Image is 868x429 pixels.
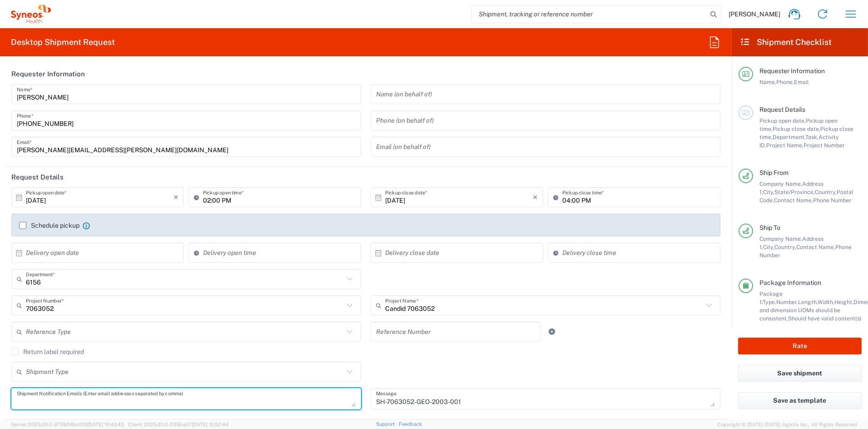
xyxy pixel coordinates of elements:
[759,279,821,286] span: Package Information
[19,222,79,229] label: Schedule pickup
[773,125,820,132] span: Pickup close date,
[717,420,857,429] span: Copyright © [DATE]-[DATE] Agistix Inc., All Rights Reserved
[11,348,84,355] label: Return label required
[774,197,813,204] span: Contact Name,
[740,37,832,48] h2: Shipment Checklist
[818,299,834,305] span: Width,
[794,79,809,85] span: Email
[815,189,837,195] span: Country,
[759,117,806,124] span: Pickup open date,
[533,190,538,205] i: ×
[11,173,64,182] h2: Request Details
[759,224,780,231] span: Ship To
[766,142,804,149] span: Project Name,
[763,299,776,305] span: Type,
[738,365,862,382] button: Save shipment
[774,244,796,250] span: Country,
[759,290,783,305] span: Package 1:
[376,421,399,427] a: Support
[804,142,845,149] span: Project Number
[174,190,179,205] i: ×
[399,421,422,427] a: Feedback
[192,422,228,427] span: [DATE] 10:52:44
[11,422,124,427] span: Server: 2025.20.0-970904bc0f3
[776,299,798,305] span: Number,
[546,325,558,338] a: Add Reference
[788,315,862,322] span: Should have valid content(s)
[738,392,862,409] button: Save as template
[796,244,835,250] span: Contact Name,
[759,180,802,187] span: Company Name,
[738,338,862,354] button: Rate
[813,197,852,204] span: Phone Number
[87,422,124,427] span: [DATE] 10:43:43
[763,244,774,250] span: City,
[834,299,853,305] span: Height,
[773,134,805,140] span: Department,
[798,299,818,305] span: Length,
[759,106,805,113] span: Request Details
[774,189,815,195] span: State/Province,
[759,169,789,176] span: Ship From
[759,67,825,75] span: Requester Information
[729,10,780,18] span: [PERSON_NAME]
[759,79,776,85] span: Name,
[763,189,774,195] span: City,
[776,79,794,85] span: Phone,
[128,422,228,427] span: Client: 2025.20.0-035ba07
[11,70,85,79] h2: Requester Information
[11,37,115,48] h2: Desktop Shipment Request
[805,134,818,140] span: Task,
[759,235,802,242] span: Company Name,
[472,5,707,23] input: Shipment, tracking or reference number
